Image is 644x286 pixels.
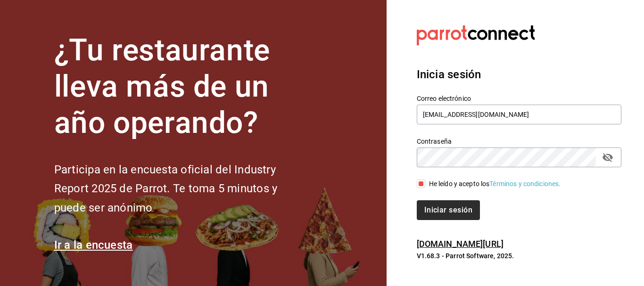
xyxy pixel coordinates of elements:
[417,239,504,249] a: [DOMAIN_NAME][URL]
[54,238,133,252] a: Ir a la encuesta
[489,180,561,188] a: Términos y condiciones.
[54,160,309,218] h2: Participa en la encuesta oficial del Industry Report 2025 de Parrot. Te toma 5 minutos y puede se...
[417,251,621,261] p: V1.68.3 - Parrot Software, 2025.
[54,33,309,141] h1: ¿Tu restaurante lleva más de un año operando?
[417,105,621,124] input: Ingresa tu correo electrónico
[417,95,621,102] label: Correo electrónico
[417,66,621,83] h3: Inicia sesión
[417,200,480,220] button: Iniciar sesión
[429,179,561,189] div: He leído y acepto los
[417,138,621,145] label: Contraseña
[600,149,616,165] button: passwordField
